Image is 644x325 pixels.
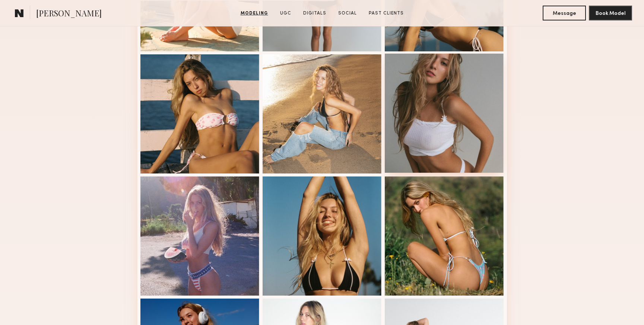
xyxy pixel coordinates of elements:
a: Social [335,10,360,17]
a: Past Clients [366,10,407,17]
a: UGC [277,10,294,17]
a: Digitals [300,10,329,17]
a: Book Model [589,10,632,16]
button: Book Model [589,6,632,20]
span: [PERSON_NAME] [36,7,102,20]
button: Message [543,6,586,20]
a: Modeling [238,10,271,17]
